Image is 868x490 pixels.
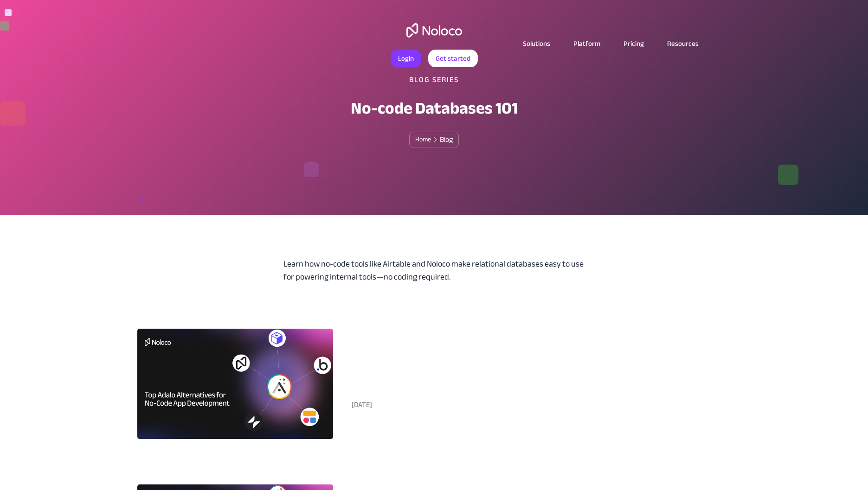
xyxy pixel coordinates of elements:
div: Top Adalo Alternatives for No-Code App Development [352,352,731,362]
p: Looking for Adalo alternatives? Compare the top no-code platforms for mobile apps, internal tools... [352,366,731,388]
a: Top Adalo Alternatives for No-Code App DevelopmentLooking for Adalo alternatives? Compare the top... [137,314,731,450]
a: Get started [428,50,478,67]
div: [DATE] [352,397,731,412]
a: Login [391,50,421,67]
a: home [406,23,462,38]
a: Pricing [612,38,656,50]
a: Resources [656,38,710,50]
a: Home [415,136,431,143]
a: Platform [562,38,612,50]
div: Learn how no-code tools like Airtable and Noloco make relational databases easy to use for poweri... [283,258,585,284]
a: Solutions [511,38,562,50]
div: Blog [440,136,453,143]
h2: Blog Series [409,74,459,85]
h1: No-code Databases 101 [351,95,518,122]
